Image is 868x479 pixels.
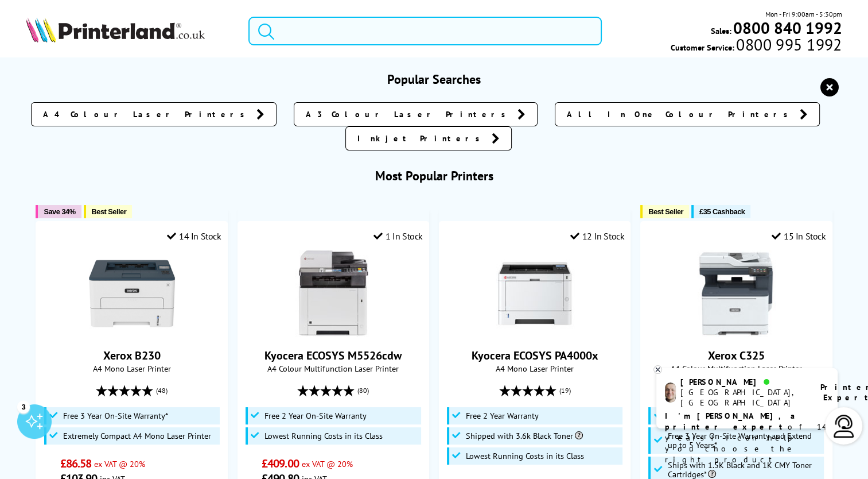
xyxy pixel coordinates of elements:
div: 12 In Stock [570,230,624,242]
span: £35 Cashback [699,207,745,216]
img: Xerox C325 [693,250,779,337]
span: A4 Colour Multifunction Laser Printer [647,363,826,374]
span: Ships with 1.5K Black and 1K CMY Toner Cartridges* [667,461,821,479]
span: All In One Colour Printers [567,109,794,120]
span: Customer Service: [671,39,842,53]
span: Best Seller [92,207,127,216]
a: Xerox B230 [89,327,175,339]
p: of 14 years! I can help you choose the right product [665,411,829,465]
span: (80) [357,380,369,401]
a: Xerox C325 [708,348,765,363]
button: Best Seller [640,205,689,218]
div: [PERSON_NAME] [680,377,806,387]
b: I'm [PERSON_NAME], a printer expert [665,411,799,432]
a: Inkjet Printers [345,126,512,150]
span: Lowest Running Costs in its Class [466,451,584,461]
span: Save 34% [44,207,75,216]
span: A4 Colour Laser Printers [43,109,251,120]
b: 0800 840 1992 [733,17,842,38]
div: 15 In Stock [772,230,826,242]
img: ashley-livechat.png [665,383,676,403]
span: Sales: [711,25,731,36]
a: Kyocera ECOSYS PA4000x [492,327,578,339]
input: Search product or brand [248,17,602,45]
h3: Most Popular Printers [26,168,842,184]
span: ex VAT @ 20% [94,458,145,469]
span: £409.00 [262,456,299,471]
span: Free 3 Year On-Site Warranty* [63,411,168,420]
span: A4 Mono Laser Printer [445,363,624,374]
img: user-headset-light.svg [832,415,855,438]
button: £35 Cashback [691,205,750,218]
span: A4 Mono Laser Printer [42,363,221,374]
img: Kyocera ECOSYS PA4000x [492,250,578,337]
a: Xerox B230 [103,348,161,363]
div: 14 In Stock [167,230,221,242]
a: A3 Colour Laser Printers [294,102,538,126]
a: A4 Colour Laser Printers [31,102,277,126]
a: Xerox C325 [693,327,779,339]
button: Best Seller [84,205,133,218]
img: Kyocera ECOSYS M5526cdw [290,250,376,337]
span: Mon - Fri 9:00am - 5:30pm [765,9,842,20]
span: Shipped with 3.6k Black Toner [466,431,583,441]
div: 3 [17,400,30,413]
a: Kyocera ECOSYS M5526cdw [264,348,402,363]
span: (48) [156,380,168,401]
button: Save 34% [36,205,81,218]
span: Best Seller [648,207,683,216]
span: £86.58 [60,456,92,471]
a: 0800 840 1992 [731,22,842,33]
span: ex VAT @ 20% [302,458,353,469]
img: Printerland Logo [26,17,205,43]
span: (19) [559,380,571,401]
h3: Popular Searches [26,71,842,87]
a: Printerland Logo [26,17,234,45]
span: A4 Colour Multifunction Laser Printer [244,363,423,374]
span: Inkjet Printers [357,133,486,144]
img: Xerox B230 [89,250,175,337]
span: Free 2 Year On-Site Warranty [264,411,367,420]
a: All In One Colour Printers [555,102,820,126]
span: Lowest Running Costs in its Class [264,431,383,441]
div: [GEOGRAPHIC_DATA], [GEOGRAPHIC_DATA] [680,387,806,408]
span: Extremely Compact A4 Mono Laser Printer [63,431,211,441]
a: Kyocera ECOSYS M5526cdw [290,327,376,339]
div: 1 In Stock [373,230,423,242]
a: Kyocera ECOSYS PA4000x [472,348,598,363]
span: Free 2 Year Warranty [466,411,539,420]
span: A3 Colour Laser Printers [306,109,512,120]
span: 0800 995 1992 [734,39,842,50]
